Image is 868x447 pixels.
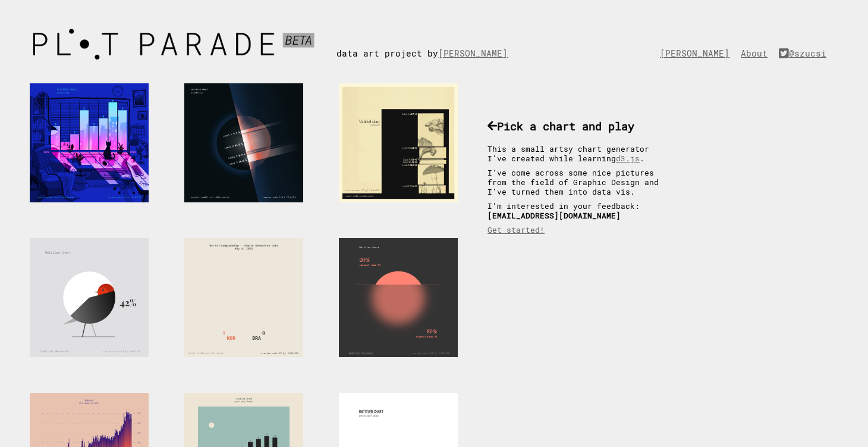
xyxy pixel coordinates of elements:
p: This a small artsy chart generator I've created while learning . [488,144,672,163]
h3: Pick a chart and play [488,118,672,133]
a: d3.js [616,154,640,163]
a: Get started! [488,225,545,235]
b: [EMAIL_ADDRESS][DOMAIN_NAME] [488,211,621,220]
p: I've come across some nice pictures from the field of Graphic Design and I've turned them into da... [488,168,672,196]
a: [PERSON_NAME] [438,48,514,59]
a: About [741,48,773,59]
p: I'm interested in your feedback: [488,201,672,220]
div: data art project by [336,24,526,59]
a: @szucsi [779,48,832,59]
a: [PERSON_NAME] [660,48,735,59]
